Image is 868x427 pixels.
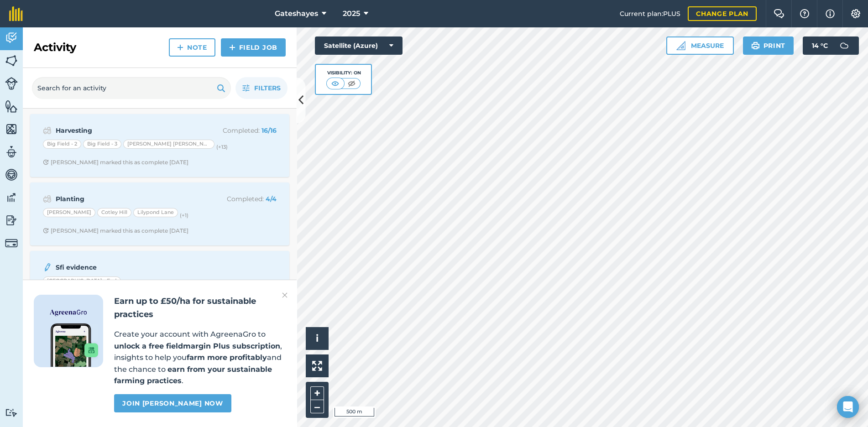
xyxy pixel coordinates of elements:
[666,36,734,55] button: Measure
[133,208,178,217] div: Lilypond Lane
[835,36,853,55] img: svg+xml;base64,PD94bWwgdmVyc2lvbj0iMS4wIiBlbmNvZGluZz0idXRmLTgiPz4KPCEtLSBHZW5lcmF0b3I6IEFkb2JlIE...
[221,38,286,57] a: Field Job
[751,40,760,51] img: svg+xml;base64,PHN2ZyB4bWxucz0iaHR0cDovL3d3dy53My5vcmcvMjAwMC9zdmciIHdpZHRoPSIxOSIgaGVpZ2h0PSIyNC...
[43,125,52,136] img: svg+xml;base64,PD94bWwgdmVyc2lvbj0iMS4wIiBlbmNvZGluZz0idXRmLTgiPz4KPCEtLSBHZW5lcmF0b3I6IEFkb2JlIE...
[204,194,277,204] p: Completed :
[36,120,284,172] a: HarvestingCompleted: 16/16Big Field - 2Big Field - 3[PERSON_NAME] [PERSON_NAME](+13)Clock with ar...
[177,42,183,53] img: svg+xml;base64,PHN2ZyB4bWxucz0iaHR0cDovL3d3dy53My5vcmcvMjAwMC9zdmciIHdpZHRoPSIxNCIgaGVpZ2h0PSIyNC...
[216,144,228,150] small: (+ 13 )
[743,36,794,55] button: Print
[275,8,318,19] span: Gateshayes
[43,276,121,286] div: [GEOGRAPHIC_DATA] - End
[56,194,200,204] strong: Planting
[282,290,288,301] img: svg+xml;base64,PHN2ZyB4bWxucz0iaHR0cDovL3d3dy53My5vcmcvMjAwMC9zdmciIHdpZHRoPSIyMiIgaGVpZ2h0PSIzMC...
[83,140,121,149] div: Big Field - 3
[34,40,76,55] h2: Activity
[850,9,861,18] img: A cog icon
[5,145,18,159] img: svg+xml;base64,PD94bWwgdmVyc2lvbj0iMS4wIiBlbmNvZGluZz0idXRmLTgiPz4KPCEtLSBHZW5lcmF0b3I6IEFkb2JlIE...
[5,213,18,227] img: svg+xml;base64,PD94bWwgdmVyc2lvbj0iMS4wIiBlbmNvZGluZz0idXRmLTgiPz4KPCEtLSBHZW5lcmF0b3I6IEFkb2JlIE...
[229,42,235,53] img: svg+xml;base64,PHN2ZyB4bWxucz0iaHR0cDovL3d3dy53My5vcmcvMjAwMC9zdmciIHdpZHRoPSIxNCIgaGVpZ2h0PSIyNC...
[310,386,324,400] button: +
[266,195,277,203] strong: 4 / 4
[51,323,98,367] img: Screenshot of the Gro app
[114,328,286,387] p: Create your account with AgreenaGro to , insights to help you and the chance to .
[329,79,341,88] img: svg+xml;base64,PHN2ZyB4bWxucz0iaHR0cDovL3d3dy53My5vcmcvMjAwMC9zdmciIHdpZHRoPSI1MCIgaGVpZ2h0PSI0MC...
[5,168,18,182] img: svg+xml;base64,PD94bWwgdmVyc2lvbj0iMS4wIiBlbmNvZGluZz0idXRmLTgiPz4KPCEtLSBHZW5lcmF0b3I6IEFkb2JlIE...
[43,228,49,234] img: Clock with arrow pointing clockwise
[43,140,81,149] div: Big Field - 2
[774,9,784,18] img: Two speech bubbles overlapping with the left bubble in the forefront
[688,6,757,21] a: Change plan
[343,8,360,19] span: 2025
[235,77,288,99] button: Filters
[187,353,267,362] strong: farm more profitably
[204,125,277,135] p: Completed :
[316,333,319,344] span: i
[5,99,18,113] img: svg+xml;base64,PHN2ZyB4bWxucz0iaHR0cDovL3d3dy53My5vcmcvMjAwMC9zdmciIHdpZHRoPSI1NiIgaGVpZ2h0PSI2MC...
[56,125,200,135] strong: Harvesting
[217,83,225,94] img: svg+xml;base64,PHN2ZyB4bWxucz0iaHR0cDovL3d3dy53My5vcmcvMjAwMC9zdmciIHdpZHRoPSIxOSIgaGVpZ2h0PSIyNC...
[97,208,131,217] div: Cotley Hill
[5,408,18,417] img: svg+xml;base64,PD94bWwgdmVyc2lvbj0iMS4wIiBlbmNvZGluZz0idXRmLTgiPz4KPCEtLSBHZW5lcmF0b3I6IEFkb2JlIE...
[620,9,680,19] span: Current plan : PLUS
[261,126,277,135] strong: 16 / 16
[310,400,324,413] button: –
[306,327,329,350] button: i
[312,361,322,371] img: Four arrows, one pointing top left, one top right, one bottom right and the last bottom left
[676,41,685,50] img: Ruler icon
[43,262,52,273] img: svg+xml;base64,PD94bWwgdmVyc2lvbj0iMS4wIiBlbmNvZGluZz0idXRmLTgiPz4KPCEtLSBHZW5lcmF0b3I6IEFkb2JlIE...
[43,227,188,234] div: [PERSON_NAME] marked this as complete [DATE]
[5,191,18,204] img: svg+xml;base64,PD94bWwgdmVyc2lvbj0iMS4wIiBlbmNvZGluZz0idXRmLTgiPz4KPCEtLSBHZW5lcmF0b3I6IEFkb2JlIE...
[346,79,357,88] img: svg+xml;base64,PHN2ZyB4bWxucz0iaHR0cDovL3d3dy53My5vcmcvMjAwMC9zdmciIHdpZHRoPSI1MCIgaGVpZ2h0PSI0MC...
[315,36,403,55] button: Satellite (Azure)
[43,159,188,166] div: [PERSON_NAME] marked this as complete [DATE]
[9,6,23,21] img: fieldmargin Logo
[812,36,828,55] span: 14 ° C
[5,237,18,250] img: svg+xml;base64,PD94bWwgdmVyc2lvbj0iMS4wIiBlbmNvZGluZz0idXRmLTgiPz4KPCEtLSBHZW5lcmF0b3I6IEFkb2JlIE...
[826,8,835,19] img: svg+xml;base64,PHN2ZyB4bWxucz0iaHR0cDovL3d3dy53My5vcmcvMjAwMC9zdmciIHdpZHRoPSIxNyIgaGVpZ2h0PSIxNy...
[5,122,18,136] img: svg+xml;base64,PHN2ZyB4bWxucz0iaHR0cDovL3d3dy53My5vcmcvMjAwMC9zdmciIHdpZHRoPSI1NiIgaGVpZ2h0PSI2MC...
[180,212,188,219] small: (+ 1 )
[5,77,18,90] img: svg+xml;base64,PD94bWwgdmVyc2lvbj0iMS4wIiBlbmNvZGluZz0idXRmLTgiPz4KPCEtLSBHZW5lcmF0b3I6IEFkb2JlIE...
[803,36,859,55] button: 14 °C
[169,38,215,57] a: Note
[799,9,810,18] img: A question mark icon
[837,396,859,418] div: Open Intercom Messenger
[5,54,18,68] img: svg+xml;base64,PHN2ZyB4bWxucz0iaHR0cDovL3d3dy53My5vcmcvMjAwMC9zdmciIHdpZHRoPSI1NiIgaGVpZ2h0PSI2MC...
[114,394,231,412] a: Join [PERSON_NAME] now
[114,295,286,321] h2: Earn up to £50/ha for sustainable practices
[123,140,214,149] div: [PERSON_NAME] [PERSON_NAME]
[43,159,49,165] img: Clock with arrow pointing clockwise
[5,31,18,45] img: svg+xml;base64,PD94bWwgdmVyc2lvbj0iMS4wIiBlbmNvZGluZz0idXRmLTgiPz4KPCEtLSBHZW5lcmF0b3I6IEFkb2JlIE...
[43,193,52,204] img: svg+xml;base64,PD94bWwgdmVyc2lvbj0iMS4wIiBlbmNvZGluZz0idXRmLTgiPz4KPCEtLSBHZW5lcmF0b3I6IEFkb2JlIE...
[32,77,231,99] input: Search for an activity
[254,83,281,93] span: Filters
[326,69,361,77] div: Visibility: On
[36,188,284,240] a: PlantingCompleted: 4/4[PERSON_NAME]Cotley HillLilypond Lane(+1)Clock with arrow pointing clockwis...
[114,342,280,350] strong: unlock a free fieldmargin Plus subscription
[56,262,200,272] strong: Sfi evidence
[43,208,95,217] div: [PERSON_NAME]
[114,365,272,385] strong: earn from your sustainable farming practices
[36,256,284,308] a: Sfi evidence[GEOGRAPHIC_DATA] - EndClock with arrow pointing clockwise[PERSON_NAME] added a photo...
